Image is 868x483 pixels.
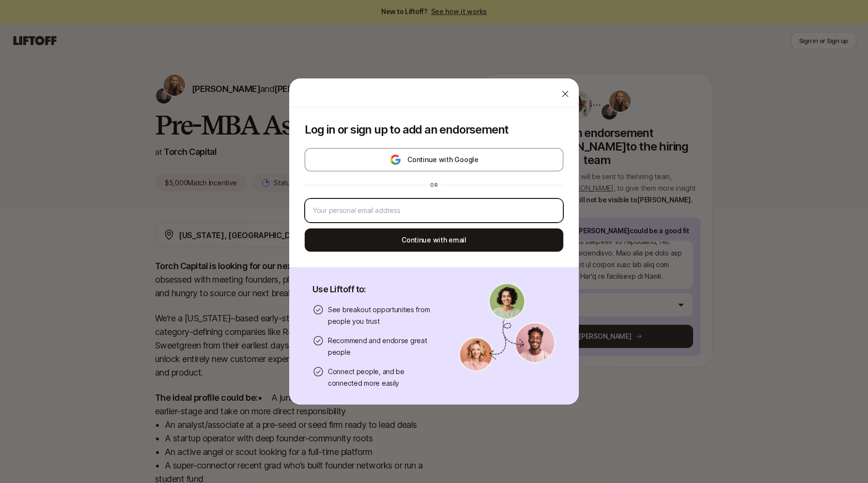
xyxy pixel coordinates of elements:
[328,304,435,327] p: See breakout opportunities from people you trust
[313,205,555,216] input: Your personal email address
[328,335,435,358] p: Recommend and endorse great people
[305,123,563,136] p: Log in or sign up to add an endorsement
[312,283,435,296] p: Use Liftoff to:
[328,366,435,389] p: Connect people, and be connected more easily
[389,154,402,166] img: google-logo
[426,181,442,189] div: or
[305,148,563,171] button: Continue with Google
[305,228,563,252] button: Continue with email
[459,283,556,372] img: signup-banner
